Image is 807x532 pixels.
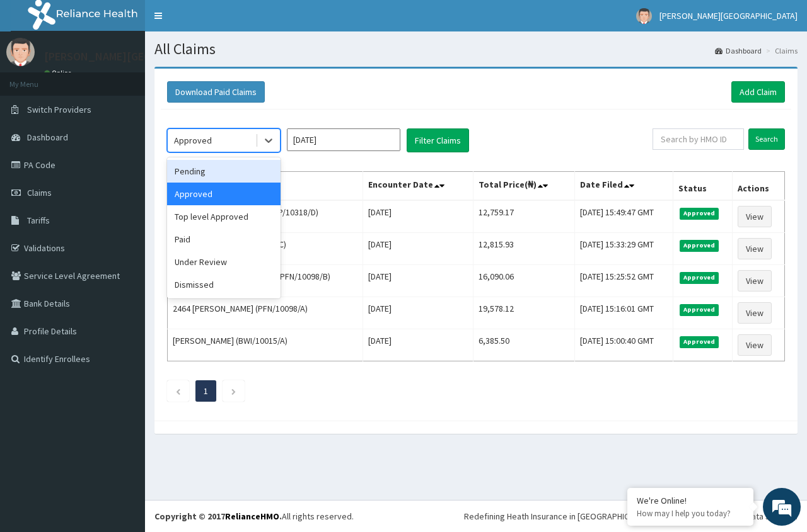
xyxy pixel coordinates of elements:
[175,385,181,397] a: Previous page
[473,233,575,265] td: 12,815.93
[680,208,719,219] span: Approved
[225,511,279,522] a: RelianceHMO
[733,172,785,201] th: Actions
[680,272,719,283] span: Approved
[27,104,91,115] span: Switch Providers
[363,265,473,297] td: [DATE]
[167,81,265,103] button: Download Paid Claims
[637,508,744,519] p: How may I help you today?
[363,329,473,361] td: [DATE]
[680,304,719,315] span: Approved
[168,329,363,361] td: [PERSON_NAME] (BWI/10015/A)
[407,128,469,152] button: Filter Claims
[154,511,282,522] strong: Copyright © 2017 .
[464,510,798,523] div: Redefining Heath Insurance in [GEOGRAPHIC_DATA] using Telemedicine and Data Science!
[575,329,673,361] td: [DATE] 15:00:40 GMT
[167,251,281,273] div: Under Review
[731,81,785,103] a: Add Claim
[636,8,652,24] img: User Image
[575,233,673,265] td: [DATE] 15:33:29 GMT
[44,51,231,62] p: [PERSON_NAME][GEOGRAPHIC_DATA]
[680,240,719,251] span: Approved
[363,200,473,233] td: [DATE]
[748,128,785,150] input: Search
[659,10,798,21] span: [PERSON_NAME][GEOGRAPHIC_DATA]
[575,172,673,201] th: Date Filed
[73,159,174,286] span: We're online!
[204,385,208,397] a: Page 1 is your current page
[473,265,575,297] td: 16,090.06
[575,297,673,329] td: [DATE] 15:16:01 GMT
[145,500,807,532] footer: All rights reserved.
[473,329,575,361] td: 6,385.50
[653,128,744,150] input: Search by HMO ID
[167,273,281,296] div: Dismissed
[6,344,240,388] textarea: Type your message and hit 'Enter'
[680,336,719,348] span: Approved
[27,215,50,226] span: Tariffs
[27,187,52,198] span: Claims
[673,172,733,201] th: Status
[44,69,74,77] a: Online
[207,6,237,37] div: Minimize live chat window
[763,45,798,56] li: Claims
[575,265,673,297] td: [DATE] 15:25:52 GMT
[473,200,575,233] td: 12,759.17
[738,302,772,324] a: View
[154,41,798,57] h1: All Claims
[66,71,212,87] div: Chat with us now
[473,297,575,329] td: 19,578.12
[167,183,281,205] div: Approved
[27,132,68,143] span: Dashboard
[168,297,363,329] td: 2464 [PERSON_NAME] (PFN/10098/A)
[363,297,473,329] td: [DATE]
[363,233,473,265] td: [DATE]
[167,160,281,183] div: Pending
[23,63,51,94] img: d_794563401_company_1708531726252_794563401
[738,206,772,227] a: View
[363,172,473,201] th: Encounter Date
[6,38,35,66] img: User Image
[738,270,772,291] a: View
[167,205,281,228] div: Top level Approved
[738,334,772,356] a: View
[715,45,762,56] a: Dashboard
[231,385,236,397] a: Next page
[287,128,400,151] input: Select Month and Year
[174,134,212,147] div: Approved
[738,238,772,259] a: View
[473,172,575,201] th: Total Price(₦)
[167,228,281,251] div: Paid
[637,495,744,506] div: We're Online!
[575,200,673,233] td: [DATE] 15:49:47 GMT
